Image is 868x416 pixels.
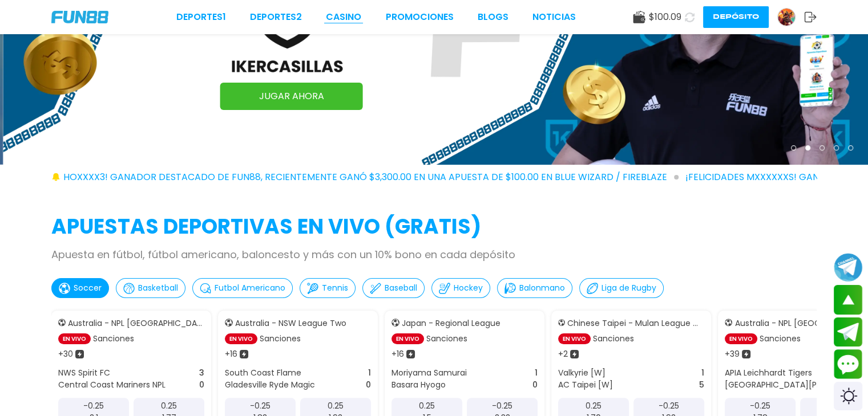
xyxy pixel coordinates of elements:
[51,211,817,242] h2: APUESTAS DEPORTIVAS EN VIVO (gratis)
[834,349,862,379] button: Contact customer service
[703,6,769,28] button: Depósito
[235,317,346,329] p: Australia - NSW League Two
[199,367,204,379] p: 3
[93,333,134,345] p: Sanciones
[391,379,446,391] p: Basara Hyogo
[659,400,679,412] p: -0.25
[532,379,538,391] p: 0
[402,317,500,329] p: Japan - Regional League
[558,348,568,360] p: + 2
[58,333,91,344] p: EN VIVO
[777,8,804,26] a: Avatar
[834,285,862,315] button: scroll up
[2,170,679,184] span: ¡FELICIDADES hoxxxx3! GANADOR DESTACADO DE FUN88, RECIENTEMENTE GANÓ $3,300.00 EN UNA APUESTA DE ...
[192,278,293,298] button: Futbol Americano
[391,333,424,344] p: EN VIVO
[834,252,862,282] button: Join telegram channel
[328,400,344,412] p: 0.25
[362,278,425,298] button: Baseball
[431,278,490,298] button: Hockey
[51,278,109,298] button: Soccer
[725,333,757,344] p: EN VIVO
[699,379,704,391] p: 5
[74,282,102,294] p: Soccer
[478,10,508,24] a: BLOGS
[419,400,435,412] p: 0.25
[138,282,178,294] p: Basketball
[593,333,634,345] p: Sanciones
[58,367,110,379] p: NWS Spirit FC
[83,400,104,412] p: -0.25
[58,348,73,360] p: + 30
[322,282,348,294] p: Tennis
[649,10,681,24] span: $ 100.09
[391,367,467,379] p: Moriyama Samurai
[601,282,656,294] p: Liga de Rugby
[834,382,862,410] div: Switch theme
[725,367,812,379] p: APIA Leichhardt Tigers
[391,348,404,360] p: + 16
[225,333,257,344] p: EN VIVO
[58,379,165,391] p: Central Coast Mariners NPL
[300,278,356,298] button: Tennis
[225,379,315,391] p: Gladesville Ryde Magic
[250,400,271,412] p: -0.25
[225,367,301,379] p: South Coast Flame
[385,282,417,294] p: Baseball
[368,367,371,379] p: 1
[558,379,613,391] p: AC Taipei [W]
[250,10,302,24] a: Deportes2
[558,333,591,344] p: EN VIVO
[68,317,204,329] p: Australia - NPL [GEOGRAPHIC_DATA]
[558,367,605,379] p: Valkyrie [W]
[579,278,664,298] button: Liga de Rugby
[454,282,483,294] p: Hockey
[725,379,866,391] p: [GEOGRAPHIC_DATA][PERSON_NAME] FA
[161,400,177,412] p: 0.25
[51,11,108,23] img: Company Logo
[519,282,565,294] p: Balonmano
[215,282,285,294] p: Futbol Americano
[220,83,363,110] a: JUGAR AHORA
[260,333,301,345] p: Sanciones
[426,333,467,345] p: Sanciones
[750,400,770,412] p: -0.25
[535,367,538,379] p: 1
[225,348,237,360] p: + 16
[199,379,204,391] p: 0
[778,9,795,26] img: Avatar
[725,348,740,360] p: + 39
[586,400,601,412] p: 0.25
[51,247,817,262] p: Apuesta en fútbol, fútbol americano, baloncesto y más con un 10% bono en cada depósito
[532,10,576,24] a: NOTICIAS
[497,278,572,298] button: Balonmano
[366,379,371,391] p: 0
[701,367,704,379] p: 1
[492,400,512,412] p: -0.25
[176,10,226,24] a: Deportes1
[834,317,862,347] button: Join telegram
[567,317,704,329] p: Chinese Taipei - Mulan League Women
[326,10,361,24] a: CASINO
[386,10,454,24] a: Promociones
[116,278,185,298] button: Basketball
[760,333,801,345] p: Sanciones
